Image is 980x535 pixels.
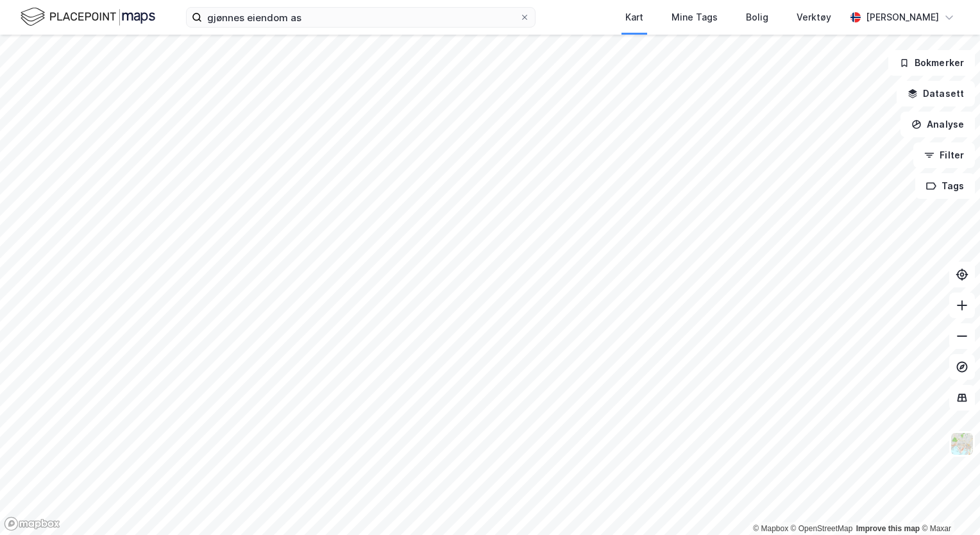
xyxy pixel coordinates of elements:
input: Søk på adresse, matrikkel, gårdeiere, leietakere eller personer [202,8,520,27]
button: Datasett [897,81,975,106]
a: Mapbox homepage [4,516,60,531]
button: Filter [913,142,975,168]
div: Kontrollprogram for chat [916,473,980,535]
img: logo.f888ab2527a4732fd821a326f86c7f29.svg [21,6,155,28]
div: Kart [625,10,643,25]
button: Tags [915,173,975,199]
div: Bolig [746,10,768,25]
img: Z [950,432,974,456]
a: Improve this map [856,524,920,533]
a: OpenStreetMap [791,524,853,533]
button: Bokmerker [888,50,975,76]
div: Verktøy [797,10,831,25]
a: Mapbox [753,524,788,533]
div: Mine Tags [672,10,718,25]
div: [PERSON_NAME] [866,10,939,25]
button: Analyse [900,112,975,137]
iframe: Chat Widget [916,473,980,535]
